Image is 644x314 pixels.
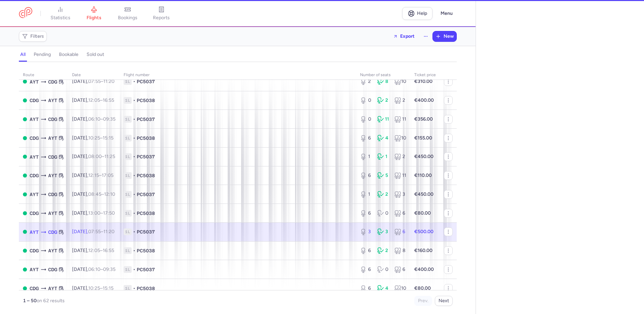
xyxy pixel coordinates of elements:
span: – [88,78,115,84]
time: 08:00 [88,154,102,159]
time: 06:10 [88,116,100,122]
time: 12:15 [88,172,99,178]
div: 10 [394,135,406,142]
div: 6 [360,172,372,179]
strong: €80.00 [414,210,431,216]
strong: €310.00 [414,78,432,84]
span: [DATE], [72,285,114,291]
strong: €155.00 [414,135,432,141]
th: number of seats [356,70,410,80]
time: 10:25 [88,135,100,141]
span: • [133,116,135,123]
span: CDG [30,134,39,142]
span: 1L [124,285,132,292]
span: AYT [30,153,39,161]
div: 5 [377,172,389,179]
span: • [133,97,135,104]
strong: €400.00 [414,97,434,103]
a: statistics [43,6,77,21]
span: Filters [30,34,44,39]
span: CDG [48,228,57,236]
a: CitizenPlane red outlined logo [19,7,32,20]
span: – [88,135,114,141]
span: 1L [124,172,132,179]
span: [DATE], [72,191,115,197]
span: PC5037 [137,78,155,85]
span: [DATE], [72,97,114,103]
strong: €450.00 [414,191,433,197]
a: reports [144,6,178,21]
span: 1L [124,135,132,142]
time: 16:55 [103,248,114,253]
div: 2 [394,153,406,160]
a: Help [402,7,432,20]
th: Ticket price [410,70,440,80]
span: Export [400,34,415,39]
span: AYT [30,266,39,273]
div: 2 [377,191,389,198]
div: 0 [360,116,372,123]
span: • [133,210,135,217]
span: • [133,172,135,179]
span: PC5037 [137,153,155,160]
div: 6 [394,210,406,217]
span: bookings [118,15,137,21]
div: 1 [360,153,372,160]
strong: €80.00 [414,285,431,291]
span: New [444,34,454,39]
span: CDG [30,247,39,254]
time: 16:55 [103,97,114,103]
span: CDG [30,210,39,217]
span: – [88,172,114,178]
a: flights [77,6,111,21]
h4: pending [34,52,51,58]
h4: sold out [87,52,104,58]
h4: bookable [59,52,78,58]
span: PC5038 [137,97,155,104]
span: • [133,266,135,273]
span: AYT [48,285,57,292]
div: 0 [377,210,389,217]
div: 2 [377,97,389,104]
time: 07:55 [88,78,101,84]
span: PC5037 [137,116,155,123]
span: AYT [30,116,39,123]
span: CDG [30,172,39,179]
button: Prev. [414,296,432,306]
div: 2 [360,78,372,85]
span: 1L [124,266,132,273]
span: – [88,191,115,197]
span: CDG [30,97,39,104]
span: flights [87,15,101,21]
span: 1L [124,247,132,254]
span: PC5038 [137,135,155,142]
div: 6 [394,266,406,273]
span: Help [417,11,427,16]
div: 0 [377,266,389,273]
span: PC5038 [137,247,155,254]
button: Next [435,296,453,306]
div: 11 [394,172,406,179]
span: PC5038 [137,172,155,179]
span: CDG [30,285,39,292]
span: – [88,210,115,216]
time: 11:20 [103,229,115,234]
span: AYT [30,78,39,86]
span: PC5038 [137,210,155,217]
div: 10 [394,78,406,85]
div: 11 [394,116,406,123]
span: • [133,285,135,292]
span: AYT [30,191,39,198]
th: Flight number [120,70,356,80]
div: 1 [377,153,389,160]
span: – [88,229,115,234]
span: PC5037 [137,191,155,198]
time: 12:05 [88,97,100,103]
a: bookings [111,6,144,21]
time: 07:55 [88,229,101,234]
span: AYT [48,97,57,104]
strong: 1 – 50 [23,298,37,304]
time: 13:00 [88,210,100,216]
span: • [133,153,135,160]
strong: €400.00 [414,266,434,272]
